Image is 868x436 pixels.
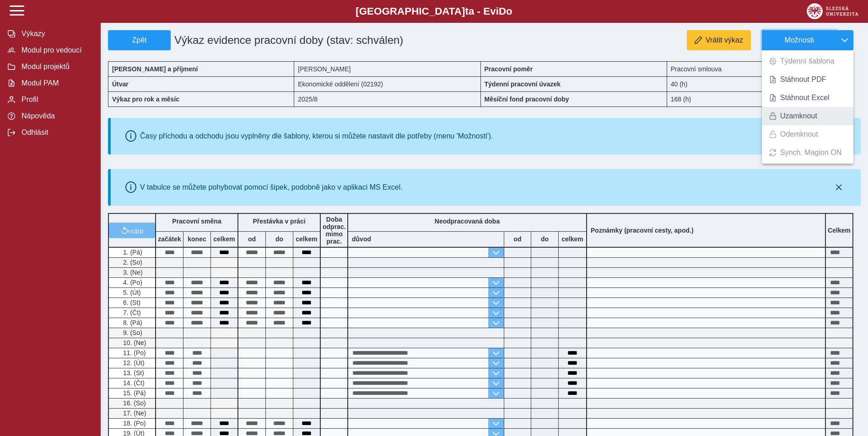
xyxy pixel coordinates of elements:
[112,36,167,44] span: Zpět
[19,46,93,54] span: Modul pro vedoucí
[323,216,346,245] b: Doba odprac. mimo prac.
[504,235,531,243] b: od
[531,235,558,243] b: do
[19,79,93,87] span: Modul PAM
[506,5,512,17] span: o
[121,369,144,377] span: 13. (St)
[667,76,853,91] div: 40 (h)
[121,329,142,336] span: 9. (So)
[211,235,237,243] b: celkem
[19,30,93,38] span: Výkazy
[667,61,853,76] div: Pracovní smlouva
[352,235,371,243] b: důvod
[121,420,146,427] span: 18. (Po)
[121,389,146,397] span: 15. (Pá)
[171,30,421,50] h1: Výkaz evidence pracovní doby (stav: schválen)
[156,235,183,243] b: začátek
[121,299,140,306] span: 6. (St)
[238,235,265,243] b: od
[485,96,569,103] b: Měsíční fond pracovní doby
[128,227,144,234] span: vrátit
[559,235,586,243] b: celkem
[667,91,853,107] div: 168 (h)
[780,76,826,83] span: Stáhnout PDF
[828,227,851,234] b: Celkem
[435,218,500,225] b: Neodpracovaná doba
[780,94,830,101] span: Stáhnout Excel
[485,80,561,88] b: Týdenní pracovní úvazek
[19,63,93,71] span: Modul projektů
[253,218,305,225] b: Přestávka v práci
[121,379,145,387] span: 14. (Čt)
[266,235,293,243] b: do
[293,235,320,243] b: celkem
[183,235,210,243] b: konec
[140,183,403,191] div: V tabulce se můžete pohybovat pomocí šipek, podobně jako v aplikaci MS Excel.
[706,36,743,44] span: Vrátit výkaz
[121,399,146,407] span: 16. (So)
[294,61,480,76] div: [PERSON_NAME]
[294,91,480,107] div: 2025/8
[112,80,129,88] b: Útvar
[109,223,155,238] button: vrátit
[121,289,141,296] span: 5. (Út)
[172,218,221,225] b: Pracovní směna
[587,227,697,234] b: Poznámky (pracovní cesty, apod.)
[780,112,817,120] span: Uzamknout
[762,30,836,50] button: Možnosti
[121,339,146,346] span: 10. (Ne)
[140,132,493,140] div: Časy příchodu a odchodu jsou vyplněny dle šablony, kterou si můžete nastavit dle potřeby (menu 'M...
[807,3,858,19] img: logo_web_su.png
[112,96,179,103] b: Výkaz pro rok a měsíc
[687,30,751,50] button: Vrátit výkaz
[121,349,146,356] span: 11. (Po)
[770,36,829,44] span: Možnosti
[121,409,146,417] span: 17. (Ne)
[294,76,480,91] div: Ekonomické oddělení (02192)
[121,259,142,266] span: 2. (So)
[19,112,93,120] span: Nápověda
[121,249,142,256] span: 1. (Pá)
[121,269,143,276] span: 3. (Ne)
[27,5,841,17] b: [GEOGRAPHIC_DATA] a - Evi
[485,65,533,73] b: Pracovní poměr
[121,319,142,326] span: 8. (Pá)
[108,30,171,50] button: Zpět
[112,65,198,73] b: [PERSON_NAME] a příjmení
[121,279,142,286] span: 4. (Po)
[499,5,506,17] span: D
[19,96,93,104] span: Profil
[121,359,145,367] span: 12. (Út)
[19,128,93,137] span: Odhlásit
[465,5,468,17] span: t
[121,309,141,316] span: 7. (Čt)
